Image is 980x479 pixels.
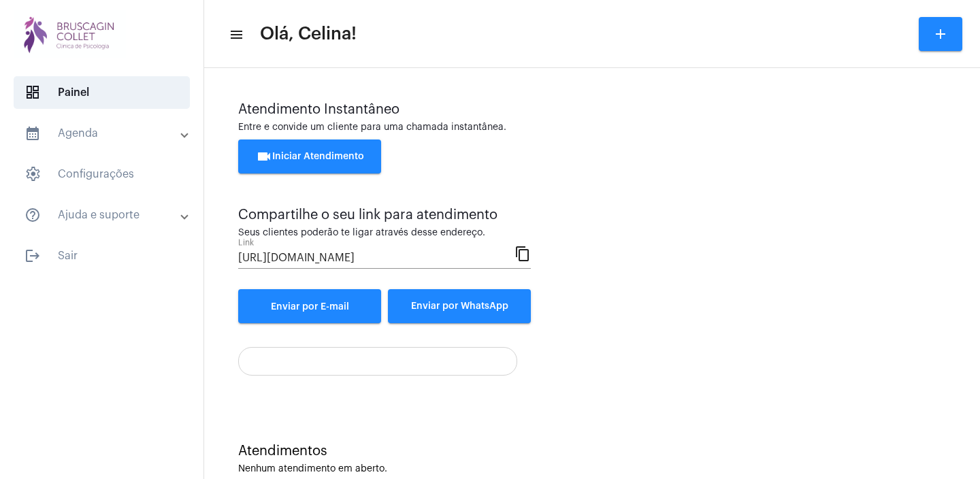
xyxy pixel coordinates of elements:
[14,239,190,272] span: Sair
[256,148,272,165] mat-icon: videocam
[238,228,531,238] div: Seus clientes poderão te ligar através desse endereço.
[24,125,182,142] mat-panel-title: Agenda
[260,23,357,45] span: Olá, Celina!
[14,158,190,191] span: Configurações
[8,117,203,150] mat-expansion-panel-header: sidenav iconAgenda
[238,289,381,323] a: Enviar por E-mail
[932,26,949,42] mat-icon: add
[411,301,508,311] span: Enviar por WhatsApp
[24,248,41,264] mat-icon: sidenav icon
[271,302,349,312] span: Enviar por E-mail
[229,27,242,43] mat-icon: sidenav icon
[238,139,381,174] button: Iniciar Atendimento
[11,7,129,61] img: bdd31f1e-573f-3f90-f05a-aecdfb595b2a.png
[238,102,946,117] div: Atendimento Instantâneo
[24,166,41,182] span: sidenav icon
[238,464,946,474] div: Nenhum atendimento em aberto.
[514,245,531,261] mat-icon: content_copy
[14,76,190,109] span: Painel
[24,84,41,101] span: sidenav icon
[256,152,364,161] span: Iniciar Atendimento
[8,199,203,231] mat-expansion-panel-header: sidenav iconAjuda e suporte
[238,122,946,133] div: Entre e convide um cliente para uma chamada instantânea.
[24,125,41,142] mat-icon: sidenav icon
[238,444,946,459] div: Atendimentos
[238,208,531,222] div: Compartilhe o seu link para atendimento
[388,289,531,323] button: Enviar por WhatsApp
[24,207,41,223] mat-icon: sidenav icon
[24,207,182,223] mat-panel-title: Ajuda e suporte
